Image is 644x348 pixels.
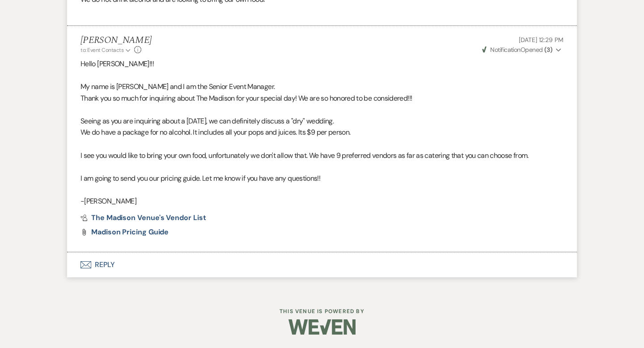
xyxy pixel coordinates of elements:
[91,229,169,236] a: Madison Pricing Guide
[288,311,356,343] img: Weven Logo
[80,150,563,161] p: I see you would like to bring your own food, unfortunately we don't allow that. We have 9 preferr...
[80,195,563,207] p: -[PERSON_NAME]
[80,35,152,46] h5: [PERSON_NAME]
[80,93,563,104] p: Thank you so much for inquiring about The Madison for your special day! We are so honored to be c...
[490,46,520,54] span: Notification
[67,252,577,277] button: Reply
[80,115,563,127] p: Seeing as you are inquiring about a [DATE], we can definitely discuss a "dry" wedding.
[80,58,563,70] p: Hello [PERSON_NAME]!!!
[482,46,552,54] span: Opened
[80,47,123,54] span: to: Event Contacts
[80,173,563,184] p: I am going to send you our pricing guide. Let me know if you have any questions!!
[91,213,206,222] span: The Madison Venue's Vendor List
[80,46,132,54] button: to: Event Contacts
[80,214,206,221] a: The Madison Venue's Vendor List
[519,36,563,44] span: [DATE] 12:29 PM
[481,45,563,55] button: NotificationOpened (3)
[80,127,563,138] p: We do have a package for no alcohol. It includes all your pops and juices. Its $9 per person.
[80,81,563,93] p: My name is [PERSON_NAME] and I am the Senior Event Manager.
[544,46,552,54] strong: ( 3 )
[91,227,169,237] span: Madison Pricing Guide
